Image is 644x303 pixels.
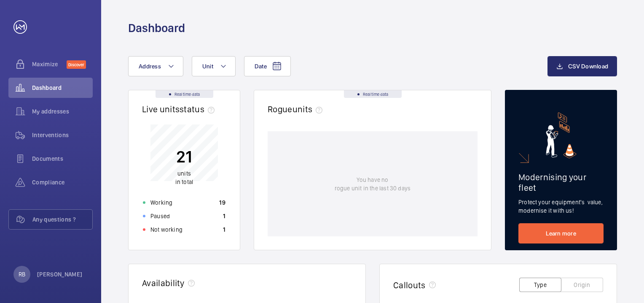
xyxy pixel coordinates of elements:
span: Dashboard [32,84,93,92]
button: Origin [561,278,603,292]
p: [PERSON_NAME] [37,270,83,279]
button: Address [128,56,183,76]
span: Date [255,63,267,70]
span: My addresses [32,107,93,116]
h2: Callouts [393,280,426,290]
span: units [177,170,191,177]
div: Real time data [156,90,213,98]
img: marketing-card.svg [546,112,577,158]
h2: Availability [142,278,185,288]
button: Unit [192,56,236,76]
p: Working [150,198,172,207]
span: Documents [32,154,93,163]
div: Real time data [344,90,402,98]
p: RB [19,270,25,279]
span: units [292,104,326,114]
button: Date [244,56,291,76]
p: You have no rogue unit in the last 30 days [335,176,411,192]
p: 1 [223,212,225,220]
p: Not working [150,225,182,234]
span: status [180,104,218,114]
span: Interventions [32,131,93,139]
p: in total [175,169,193,186]
h2: Live units [142,104,218,114]
h2: Rogue [268,104,326,114]
p: Paused [150,212,170,220]
button: Type [519,278,561,292]
h1: Dashboard [128,20,185,36]
p: Protect your equipment's value, modernise it with us! [518,198,604,215]
a: Learn more [518,223,604,243]
button: CSV Download [547,56,617,76]
span: Discover [67,60,86,69]
p: 19 [219,198,225,207]
span: Unit [202,63,213,70]
span: Address [139,63,161,70]
span: Maximize [32,60,67,68]
h2: Modernising your fleet [518,172,604,193]
p: 21 [175,146,193,167]
p: 1 [223,225,225,234]
span: Any questions ? [32,215,92,224]
span: Compliance [32,178,93,187]
span: CSV Download [568,63,608,70]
